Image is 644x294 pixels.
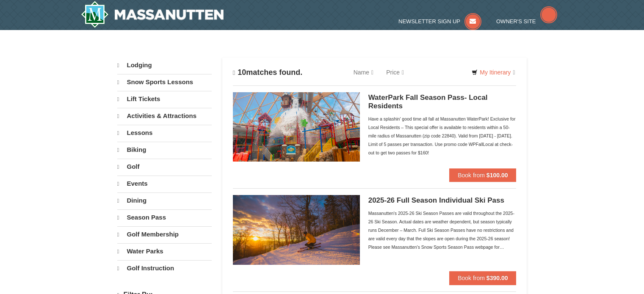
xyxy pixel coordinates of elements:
[117,58,212,73] a: Lodging
[117,176,212,192] a: Events
[449,168,516,182] button: Book from $100.00
[398,18,460,25] span: Newsletter Sign Up
[117,260,212,276] a: Golf Instruction
[368,115,517,157] div: Have a splashin' good time all fall at Massanutten WaterPark! Exclusive for Local Residents – Thi...
[380,64,410,81] a: Price
[368,93,517,110] h5: WaterPark Fall Season Pass- Local Residents
[81,1,224,28] a: Massanutten Resort
[368,209,517,251] div: Massanutten's 2025-26 Ski Season Passes are valid throughout the 2025-26 Ski Season. Actual dates...
[368,196,517,205] h5: 2025-26 Full Season Individual Ski Pass
[466,66,520,79] a: My Itinerary
[347,64,380,81] a: Name
[117,108,212,124] a: Activities & Attractions
[117,159,212,175] a: Golf
[81,1,224,28] img: Massanutten Resort Logo
[117,142,212,158] a: Biking
[496,18,536,25] span: Owner's Site
[117,209,212,225] a: Season Pass
[458,275,485,281] span: Book from
[398,18,481,25] a: Newsletter Sign Up
[117,243,212,259] a: Water Parks
[486,275,508,281] strong: $390.00
[117,74,212,90] a: Snow Sports Lessons
[117,192,212,209] a: Dining
[117,226,212,242] a: Golf Membership
[117,91,212,107] a: Lift Tickets
[449,271,516,285] button: Book from $390.00
[458,172,485,179] span: Book from
[233,195,360,264] img: 6619937-208-2295c65e.jpg
[233,92,360,162] img: 6619937-212-8c750e5f.jpg
[117,125,212,141] a: Lessons
[496,18,557,25] a: Owner's Site
[486,172,508,179] strong: $100.00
